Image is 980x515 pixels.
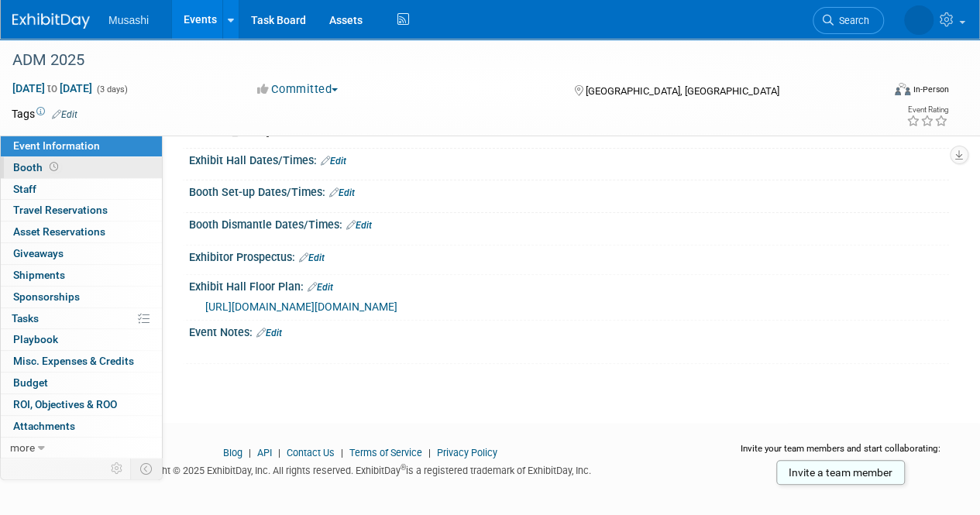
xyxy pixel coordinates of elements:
[189,245,949,266] div: Exhibitor Prospectus:
[12,106,77,122] td: Tags
[906,106,948,114] div: Event Rating
[104,458,131,479] td: Personalize Event Tab Strip
[287,447,335,458] a: Contact Us
[13,183,36,195] span: Staff
[329,187,355,198] a: Edit
[776,460,905,485] a: Invite a team member
[1,265,162,286] a: Shipments
[437,447,497,458] a: Privacy Policy
[13,290,80,303] span: Sponsorships
[95,84,128,94] span: (3 days)
[812,81,949,104] div: Event Format
[401,463,406,472] sup: ®
[46,161,61,173] span: Booth not reserved yet
[1,221,162,242] a: Asset Reservations
[834,15,869,26] span: Search
[189,149,949,169] div: Exhibit Hall Dates/Times:
[585,85,779,97] span: [GEOGRAPHIC_DATA], [GEOGRAPHIC_DATA]
[10,441,35,454] span: more
[13,269,65,281] span: Shipments
[13,376,48,389] span: Budget
[223,447,242,458] a: Blog
[189,275,949,295] div: Exhibit Hall Floor Plan:
[189,180,949,201] div: Booth Set-up Dates/Times:
[45,82,60,94] span: to
[189,213,949,233] div: Booth Dismantle Dates/Times:
[13,139,100,152] span: Event Information
[131,458,163,479] td: Toggle Event Tabs
[52,109,77,120] a: Edit
[13,355,134,367] span: Misc. Expenses & Credits
[1,200,162,221] a: Travel Reservations
[425,447,435,458] span: |
[13,333,58,345] span: Playbook
[13,161,61,173] span: Booth
[205,300,397,313] a: [URL][DOMAIN_NAME][DOMAIN_NAME]
[913,84,949,95] div: In-Person
[1,136,162,156] a: Event Information
[904,5,934,35] img: Chris Morley
[346,220,372,231] a: Edit
[337,447,347,458] span: |
[895,83,910,95] img: Format-Inperson.png
[12,460,709,478] div: Copyright © 2025 ExhibitDay, Inc. All rights reserved. ExhibitDay is a registered trademark of Ex...
[12,312,39,324] span: Tasks
[1,157,162,178] a: Booth
[349,447,422,458] a: Terms of Service
[1,416,162,437] a: Attachments
[1,394,162,415] a: ROI, Objectives & ROO
[257,447,272,458] a: API
[321,156,346,167] a: Edit
[13,225,105,238] span: Asset Reservations
[13,398,117,410] span: ROI, Objectives & ROO
[13,204,108,216] span: Travel Reservations
[245,447,255,458] span: |
[108,14,149,26] span: Musashi
[13,247,64,259] span: Giveaways
[7,46,869,74] div: ADM 2025
[732,442,949,465] div: Invite your team members and start collaborating:
[274,447,284,458] span: |
[1,438,162,458] a: more
[1,243,162,264] a: Giveaways
[1,373,162,393] a: Budget
[189,321,949,341] div: Event Notes:
[13,420,75,432] span: Attachments
[1,287,162,307] a: Sponsorships
[252,81,344,98] button: Committed
[1,179,162,200] a: Staff
[256,328,282,338] a: Edit
[1,329,162,350] a: Playbook
[308,282,333,293] a: Edit
[12,81,93,95] span: [DATE] [DATE]
[1,308,162,329] a: Tasks
[12,13,90,29] img: ExhibitDay
[813,7,884,34] a: Search
[299,252,325,263] a: Edit
[1,351,162,372] a: Misc. Expenses & Credits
